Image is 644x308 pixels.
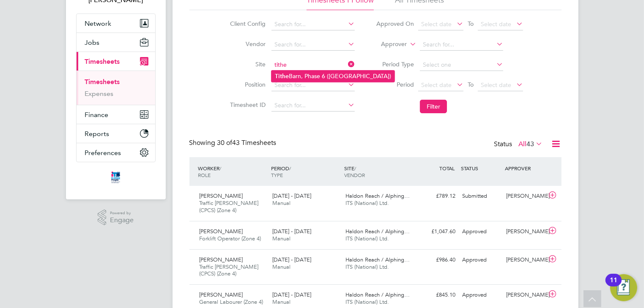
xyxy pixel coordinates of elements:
div: Timesheets [77,71,155,105]
span: / [354,165,356,172]
label: All [519,140,543,148]
li: Barn, Phase 6 ([GEOGRAPHIC_DATA]) [271,71,395,82]
button: Network [77,14,155,33]
span: Select date [481,20,511,28]
span: [PERSON_NAME] [200,192,243,199]
div: £789.12 [415,189,459,203]
span: / [220,165,222,172]
input: Search for... [271,19,355,30]
button: Filter [420,100,447,113]
span: Jobs [85,38,100,46]
label: Site [227,60,266,68]
span: ROLE [198,172,211,178]
span: Forklift Operator (Zone 4) [200,235,261,242]
input: Search for... [271,79,355,91]
span: [PERSON_NAME] [200,291,243,298]
span: TOTAL [440,165,455,172]
span: Engage [110,217,134,224]
div: Submitted [459,189,503,203]
span: To [465,18,476,29]
div: Approved [459,253,503,267]
span: TYPE [271,172,283,178]
button: Open Resource Center, 11 new notifications [610,274,637,301]
span: General Labourer (Zone 4) [200,298,263,305]
span: ITS (National) Ltd. [345,298,389,305]
div: SITE [342,161,415,183]
div: [PERSON_NAME] [503,225,547,239]
span: 43 Timesheets [217,139,277,147]
span: Powered by [110,210,134,217]
a: Timesheets [85,78,120,86]
input: Search for... [271,100,355,112]
span: Haldon Reach / Alphing… [345,256,410,263]
button: Reports [77,124,155,143]
span: ITS (National) Ltd. [345,235,389,242]
span: ITS (National) Ltd. [345,263,389,270]
div: [PERSON_NAME] [503,253,547,267]
label: Period Type [376,60,414,68]
span: To [465,79,476,90]
span: Select date [421,20,452,28]
span: 30 of [217,139,233,147]
button: Preferences [77,143,155,162]
span: Select date [481,81,511,89]
label: Position [227,81,266,88]
input: Select one [420,59,503,71]
span: VENDOR [344,172,365,178]
span: Preferences [85,149,121,157]
img: itsconstruction-logo-retina.png [110,171,121,184]
input: Search for... [420,39,503,51]
div: £845.10 [415,288,459,302]
span: Manual [272,235,290,242]
b: Tithe [275,73,289,80]
span: [PERSON_NAME] [200,256,243,263]
span: 43 [527,140,534,148]
div: 11 [610,280,617,291]
div: Approved [459,225,503,239]
input: Search for... [271,39,355,51]
label: Timesheet ID [227,101,266,109]
label: Vendor [227,40,266,48]
button: Jobs [77,33,155,52]
span: Network [85,19,112,27]
div: PERIOD [269,161,342,183]
div: WORKER [196,161,269,183]
span: Haldon Reach / Alphing… [345,291,410,298]
a: Go to home page [76,171,156,184]
input: Search for... [271,59,355,71]
label: Approved On [376,20,414,27]
button: Finance [77,105,155,124]
a: Powered byEngage [98,210,134,226]
span: Timesheets [85,57,120,65]
span: [DATE] - [DATE] [272,291,311,298]
span: Finance [85,111,109,119]
span: Haldon Reach / Alphing… [345,192,410,199]
div: [PERSON_NAME] [503,189,547,203]
span: Select date [421,81,452,89]
div: £986.40 [415,253,459,267]
div: Showing [189,139,278,147]
span: [DATE] - [DATE] [272,256,311,263]
span: ITS (National) Ltd. [345,199,389,207]
span: [DATE] - [DATE] [272,192,311,199]
div: Approved [459,288,503,302]
div: APPROVER [503,161,547,176]
div: Status [494,139,545,150]
label: Approver [369,40,407,49]
span: Traffic [PERSON_NAME] (CPCS) (Zone 4) [200,199,259,214]
span: Traffic [PERSON_NAME] (CPCS) (Zone 4) [200,263,259,278]
span: Reports [85,130,110,138]
div: £1,047.60 [415,225,459,239]
div: STATUS [459,161,503,176]
span: [DATE] - [DATE] [272,228,311,235]
span: Haldon Reach / Alphing… [345,228,410,235]
label: Client Config [227,20,266,27]
span: / [289,165,291,172]
label: Period [376,81,414,88]
a: Expenses [85,90,114,98]
span: [PERSON_NAME] [200,228,243,235]
span: Manual [272,263,290,270]
span: Manual [272,298,290,305]
span: Manual [272,199,290,207]
button: Timesheets [77,52,155,71]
